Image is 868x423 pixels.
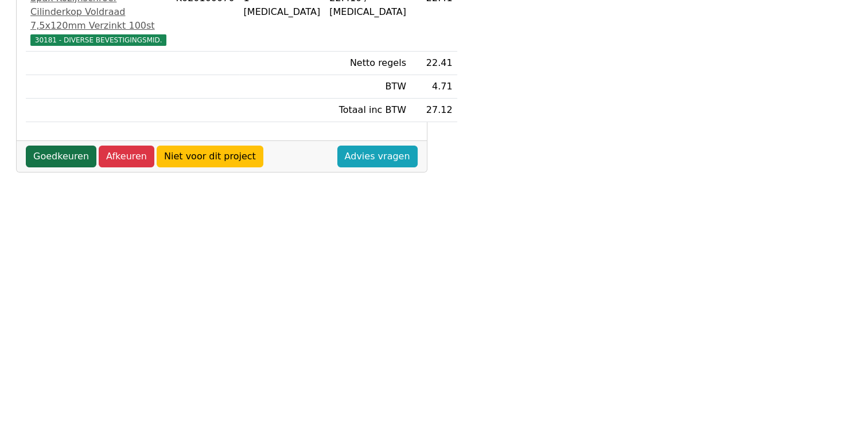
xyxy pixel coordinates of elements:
[325,99,411,122] td: Totaal inc BTW
[411,52,457,75] td: 22.41
[30,34,166,46] span: 30181 - DIVERSE BEVESTIGINGSMID.
[99,146,154,167] a: Afkeuren
[411,75,457,99] td: 4.71
[26,146,96,167] a: Goedkeuren
[411,99,457,122] td: 27.12
[337,146,418,167] a: Advies vragen
[325,75,411,99] td: BTW
[157,146,263,167] a: Niet voor dit project
[325,52,411,75] td: Netto regels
